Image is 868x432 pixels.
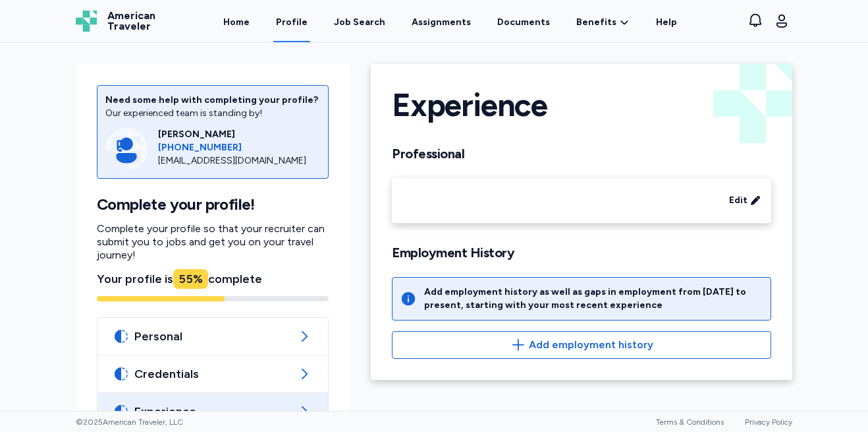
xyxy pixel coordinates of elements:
[76,417,183,427] span: © 2025 American Traveler, LLC
[134,328,291,344] span: Personal
[392,331,771,359] button: Add employment history
[392,85,547,125] h1: Experience
[173,269,208,289] div: 55 %
[392,146,771,162] h2: Professional
[134,404,291,419] span: Experience
[105,128,148,170] img: Consultant
[392,178,771,224] div: Edit
[107,11,155,32] span: American Traveler
[97,222,329,262] p: Complete your profile so that your recruiter can submit you to jobs and get you on your travel jo...
[576,16,616,29] span: Benefits
[656,417,724,427] a: Terms & Conditions
[97,195,329,214] h1: Complete your profile!
[392,245,771,261] h2: Employment History
[576,16,630,29] a: Benefits
[424,286,763,312] div: Add employment history as well as gaps in employment from [DATE] to present, starting with your m...
[105,94,320,107] div: Need some help with completing your profile?
[158,141,320,154] a: [PHONE_NUMBER]
[273,1,310,42] a: Profile
[97,270,329,288] div: Your profile is complete
[729,194,747,207] span: Edit
[76,11,97,32] img: Logo
[158,154,320,168] div: [EMAIL_ADDRESS][DOMAIN_NAME]
[334,16,385,29] div: Job Search
[529,337,653,353] span: Add employment history
[134,366,291,382] span: Credentials
[745,417,792,427] a: Privacy Policy
[105,107,320,120] div: Our experienced team is standing by!
[158,128,320,141] div: [PERSON_NAME]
